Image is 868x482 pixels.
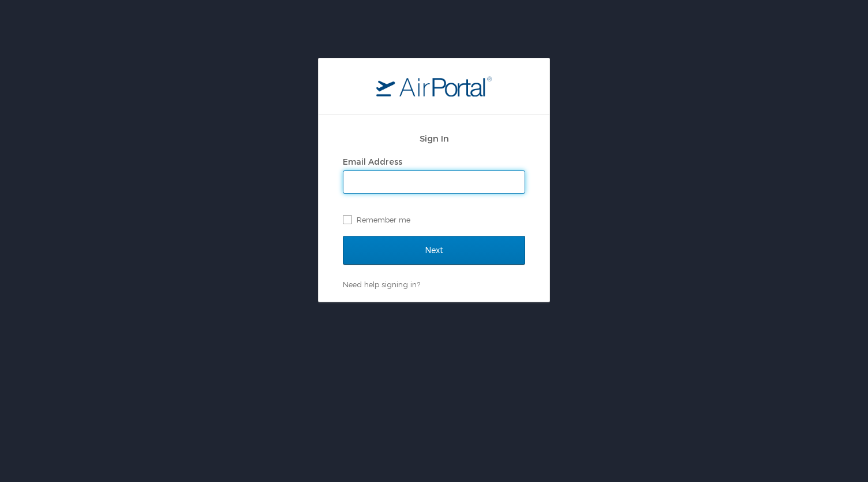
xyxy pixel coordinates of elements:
[376,76,492,97] img: logo
[343,280,420,289] a: Need help signing in?
[343,132,525,145] h2: Sign In
[343,211,525,228] label: Remember me
[343,236,525,265] input: Next
[343,157,402,166] label: Email Address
